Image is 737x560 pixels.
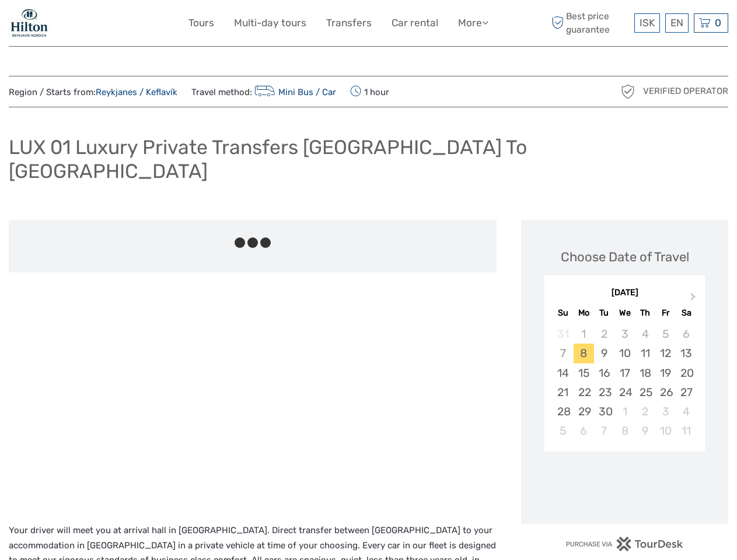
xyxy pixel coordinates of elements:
span: ISK [640,17,655,29]
div: Not available Thursday, September 4th, 2025 [635,324,655,344]
div: Tu [594,305,614,321]
div: Choose Saturday, September 13th, 2025 [676,344,696,363]
div: Choose Wednesday, September 10th, 2025 [614,344,635,363]
div: Choose Thursday, September 11th, 2025 [635,344,655,363]
div: Choose Sunday, September 28th, 2025 [553,402,573,421]
div: Choose Friday, September 12th, 2025 [655,344,676,363]
div: Choose Tuesday, September 23rd, 2025 [594,383,614,402]
div: Not available Sunday, August 31st, 2025 [553,324,573,344]
div: Choose Tuesday, September 16th, 2025 [594,363,614,383]
div: month 2025-09 [548,324,701,440]
div: Not available Monday, September 1st, 2025 [574,324,594,344]
div: Choose Wednesday, October 8th, 2025 [614,421,635,440]
div: Choose Saturday, October 4th, 2025 [676,402,696,421]
div: Choose Monday, September 29th, 2025 [574,402,594,421]
span: 0 [713,17,723,29]
div: Fr [655,305,676,321]
div: Th [635,305,655,321]
a: Reykjanes / Keflavík [96,87,177,97]
div: Choose Saturday, September 20th, 2025 [676,363,696,383]
div: Choose Thursday, September 25th, 2025 [635,383,655,402]
span: Travel method: [191,83,336,100]
div: Not available Sunday, September 7th, 2025 [553,344,573,363]
a: Car rental [392,15,438,32]
span: Verified Operator [643,85,728,97]
div: Choose Wednesday, October 1st, 2025 [614,402,635,421]
div: Su [553,305,573,321]
a: Multi-day tours [234,15,306,32]
div: Not available Wednesday, September 3rd, 2025 [614,324,635,344]
h1: LUX 01 Luxury Private Transfers [GEOGRAPHIC_DATA] To [GEOGRAPHIC_DATA] [9,135,728,183]
div: Choose Monday, September 15th, 2025 [574,363,594,383]
div: Not available Friday, September 5th, 2025 [655,324,676,344]
img: 1846-e7c6c28a-36f7-44b6-aaf6-bfd1581794f2_logo_small.jpg [9,9,50,37]
div: EN [665,13,689,33]
div: Choose Friday, September 26th, 2025 [655,383,676,402]
div: Choose Saturday, September 27th, 2025 [676,383,696,402]
div: Choose Tuesday, September 9th, 2025 [594,344,614,363]
div: Choose Monday, September 22nd, 2025 [574,383,594,402]
span: 1 hour [350,83,389,100]
div: Choose Monday, October 6th, 2025 [574,421,594,440]
div: Choose Friday, October 10th, 2025 [655,421,676,440]
div: Choose Date of Travel [561,248,689,266]
div: [DATE] [544,287,705,299]
div: Not available Saturday, September 6th, 2025 [676,324,696,344]
div: Choose Thursday, September 18th, 2025 [635,363,655,383]
div: Choose Friday, October 3rd, 2025 [655,402,676,421]
div: Choose Monday, September 8th, 2025 [574,344,594,363]
a: Transfers [326,15,372,32]
div: Choose Sunday, September 14th, 2025 [553,363,573,383]
div: Mo [574,305,594,321]
div: Choose Sunday, October 5th, 2025 [553,421,573,440]
div: Choose Thursday, October 9th, 2025 [635,421,655,440]
div: Choose Saturday, October 11th, 2025 [676,421,696,440]
img: verified_operator_grey_128.png [619,82,637,101]
div: Choose Friday, September 19th, 2025 [655,363,676,383]
span: Best price guarantee [549,10,631,36]
span: Region / Starts from: [9,86,177,99]
img: PurchaseViaTourDesk.png [565,537,684,551]
div: Choose Sunday, September 21st, 2025 [553,383,573,402]
div: Loading... [621,481,628,489]
div: Not available Tuesday, September 2nd, 2025 [594,324,614,344]
button: Next Month [685,290,704,309]
div: Choose Wednesday, September 17th, 2025 [614,363,635,383]
div: Choose Wednesday, September 24th, 2025 [614,383,635,402]
a: Tours [188,15,214,32]
div: Choose Thursday, October 2nd, 2025 [635,402,655,421]
a: Mini Bus / Car [252,87,336,97]
div: Sa [676,305,696,321]
div: Choose Tuesday, September 30th, 2025 [594,402,614,421]
a: More [458,15,488,32]
div: We [614,305,635,321]
div: Choose Tuesday, October 7th, 2025 [594,421,614,440]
